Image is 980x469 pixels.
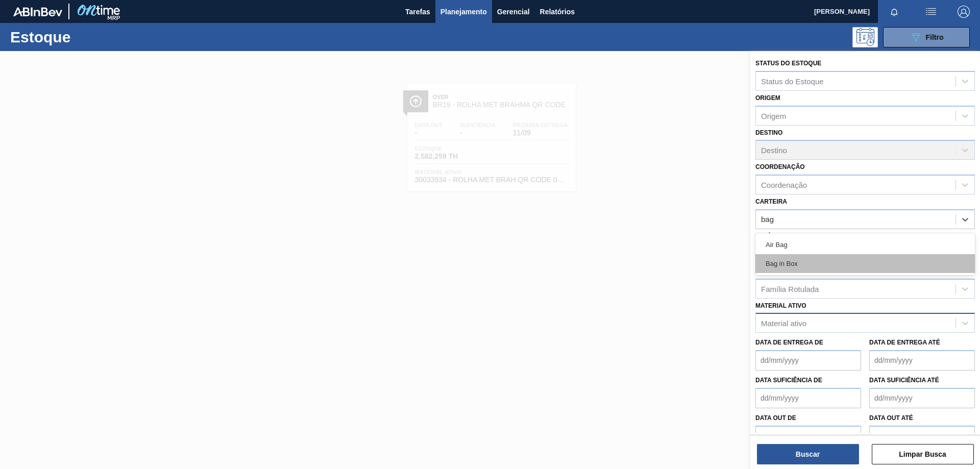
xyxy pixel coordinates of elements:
[852,27,878,47] div: Pogramando: nenhum usuário selecionado
[13,7,62,16] img: TNhmsLtSVTkK8tSr43FrP2fwEKptu5GPRR3wAAAABJRU5ErkJggg==
[869,388,975,408] input: dd/mm/yyyy
[405,6,430,18] span: Tarefas
[755,350,861,371] input: dd/mm/yyyy
[878,5,911,19] button: Notificações
[761,284,819,293] div: Família Rotulada
[755,339,823,346] label: Data de Entrega de
[883,27,970,47] button: Filtro
[755,254,975,273] div: Bag in Box
[869,339,940,346] label: Data de Entrega até
[440,6,487,18] span: Planejamento
[540,6,575,18] span: Relatórios
[755,129,782,136] label: Destino
[497,6,530,18] span: Gerencial
[755,426,861,446] input: dd/mm/yyyy
[958,6,970,18] img: Logout
[925,6,937,18] img: userActions
[755,94,780,102] label: Origem
[761,111,786,120] div: Origem
[761,77,824,85] div: Status do Estoque
[755,414,796,422] label: Data out de
[869,350,975,371] input: dd/mm/yyyy
[869,414,913,422] label: Data out até
[761,181,807,189] div: Coordenação
[761,319,806,328] div: Material ativo
[10,31,163,43] h1: Estoque
[869,377,939,384] label: Data suficiência até
[755,377,822,384] label: Data suficiência de
[755,302,806,309] label: Material ativo
[755,235,975,254] div: Air Bag
[869,426,975,446] input: dd/mm/yyyy
[755,388,861,408] input: dd/mm/yyyy
[755,233,780,240] label: Família
[755,60,821,67] label: Status do Estoque
[926,33,944,41] span: Filtro
[755,163,805,170] label: Coordenação
[755,198,787,205] label: Carteira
